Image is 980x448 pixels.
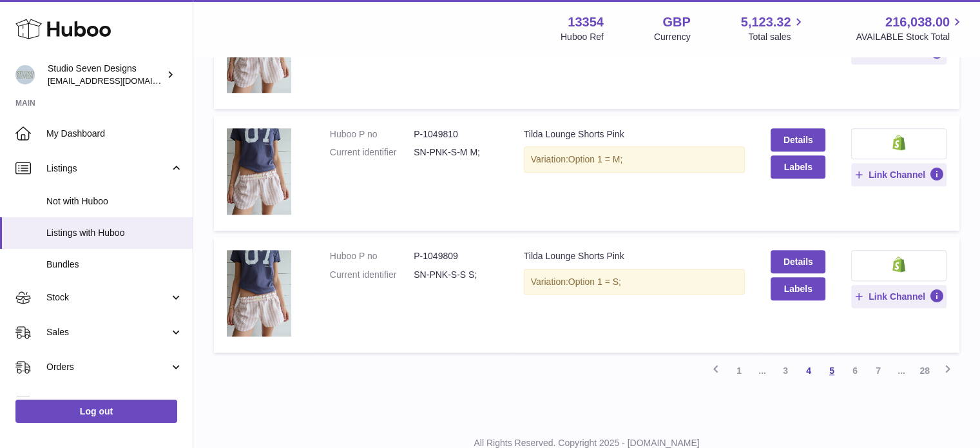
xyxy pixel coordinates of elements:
span: Not with Huboo [46,195,183,208]
strong: GBP [662,14,690,31]
dd: P-1049810 [414,128,497,141]
span: Usage [46,396,183,408]
span: 5,123.32 [741,14,791,31]
dd: SN-PNK-S-M M; [414,146,497,159]
div: Variation: [524,269,745,295]
a: 5 [820,359,843,382]
a: 5,123.32 Total sales [741,14,806,43]
span: Listings [46,162,169,175]
a: 216,038.00 AVAILABLE Stock Total [856,14,965,43]
a: 1 [727,359,751,382]
span: Stock [46,291,169,304]
button: Link Channel [851,163,946,186]
img: Tilda Lounge Shorts Pink [227,128,291,215]
span: Listings with Huboo [46,227,183,239]
a: 28 [913,359,936,382]
a: 7 [867,359,890,382]
button: Labels [771,277,825,300]
div: Studio Seven Designs [48,63,164,87]
img: shopify-small.png [892,135,906,150]
a: 3 [774,359,797,382]
span: Option 1 = M; [568,154,622,164]
dt: Huboo P no [330,250,414,262]
div: Tilda Lounge Shorts Pink [524,128,745,141]
span: Bundles [46,258,183,271]
div: Huboo Ref [561,31,604,43]
div: Variation: [524,146,745,173]
img: Tilda Lounge Shorts Pink [227,250,291,336]
span: Orders [46,361,169,373]
dt: Huboo P no [330,128,414,141]
dd: SN-PNK-S-S S; [414,269,497,281]
button: Link Channel [851,285,946,308]
img: internalAdmin-13354@internal.huboo.com [15,65,35,84]
span: My Dashboard [46,128,183,140]
dt: Current identifier [330,269,414,281]
a: Log out [15,400,177,423]
span: Option 1 = S; [568,277,621,287]
span: ... [751,359,774,382]
a: 6 [843,359,867,382]
span: AVAILABLE Stock Total [856,31,965,43]
div: Tilda Lounge Shorts Pink [524,250,745,262]
img: shopify-small.png [892,257,906,272]
span: Link Channel [869,291,925,302]
span: [EMAIL_ADDRESS][DOMAIN_NAME] [48,75,189,86]
a: 4 [797,359,820,382]
span: 216,038.00 [885,14,950,31]
span: Sales [46,326,169,338]
span: ... [890,359,913,382]
dd: P-1049809 [414,250,497,262]
a: Details [771,250,825,273]
strong: 13354 [568,14,604,31]
span: Total sales [748,31,805,43]
button: Labels [771,155,825,179]
div: Currency [654,31,691,43]
a: Details [771,128,825,151]
dt: Current identifier [330,146,414,159]
span: Link Channel [869,169,925,180]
